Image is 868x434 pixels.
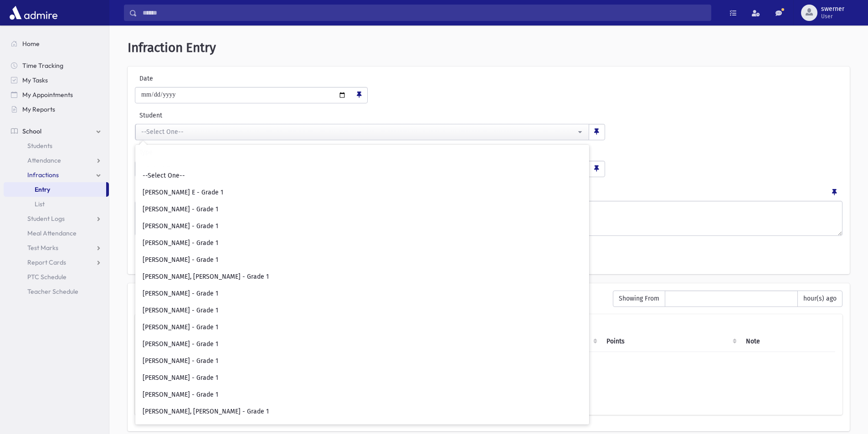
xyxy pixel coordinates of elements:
[143,323,218,332] span: [PERSON_NAME] - Grade 1
[141,127,576,137] div: --Select One--
[143,171,185,180] span: --Select One--
[4,168,109,182] a: Infractions
[22,40,40,48] span: Home
[135,291,604,299] h6: Recently Entered
[740,331,835,352] th: Note
[143,306,218,315] span: [PERSON_NAME] - Grade 1
[143,390,218,399] span: [PERSON_NAME] - Grade 1
[143,205,218,214] span: [PERSON_NAME] - Grade 1
[601,331,741,352] th: Points: activate to sort column ascending
[4,240,109,255] a: Test Marks
[27,214,65,223] span: Student Logs
[143,255,218,265] span: [PERSON_NAME] - Grade 1
[135,184,149,197] label: Note
[4,197,109,211] a: List
[137,5,711,21] input: Search
[143,373,218,383] span: [PERSON_NAME] - Grade 1
[4,138,109,153] a: Students
[143,222,218,231] span: [PERSON_NAME] - Grade 1
[27,287,78,296] span: Teacher Schedule
[27,244,58,252] span: Test Marks
[143,289,218,298] span: [PERSON_NAME] - Grade 1
[4,270,109,284] a: PTC Schedule
[4,124,109,138] a: School
[22,127,41,135] span: School
[613,291,665,307] span: Showing From
[27,258,66,266] span: Report Cards
[135,111,448,120] label: Student
[27,156,61,164] span: Attendance
[22,91,73,99] span: My Appointments
[35,185,50,194] span: Entry
[27,273,67,281] span: PTC Schedule
[135,148,370,157] label: Type
[27,171,59,179] span: Infractions
[135,74,212,83] label: Date
[4,226,109,240] a: Meal Attendance
[128,40,216,55] span: Infraction Entry
[797,291,842,307] span: hour(s) ago
[143,340,218,349] span: [PERSON_NAME] - Grade 1
[143,188,223,197] span: [PERSON_NAME] E - Grade 1
[22,105,55,113] span: My Reports
[4,153,109,168] a: Attendance
[4,211,109,226] a: Student Logs
[4,58,109,73] a: Time Tracking
[22,76,48,84] span: My Tasks
[22,61,63,70] span: Time Tracking
[27,229,77,237] span: Meal Attendance
[4,102,109,117] a: My Reports
[35,200,45,208] span: List
[4,182,106,197] a: Entry
[143,357,218,366] span: [PERSON_NAME] - Grade 1
[821,5,844,13] span: swerner
[4,73,109,87] a: My Tasks
[143,407,269,416] span: [PERSON_NAME], [PERSON_NAME] - Grade 1
[4,87,109,102] a: My Appointments
[139,150,586,165] input: Search
[135,124,589,140] button: --Select One--
[7,4,60,22] img: AdmirePro
[4,255,109,270] a: Report Cards
[821,13,844,20] span: User
[4,284,109,299] a: Teacher Schedule
[143,272,269,281] span: [PERSON_NAME], [PERSON_NAME] - Grade 1
[4,36,109,51] a: Home
[143,239,218,248] span: [PERSON_NAME] - Grade 1
[27,142,52,150] span: Students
